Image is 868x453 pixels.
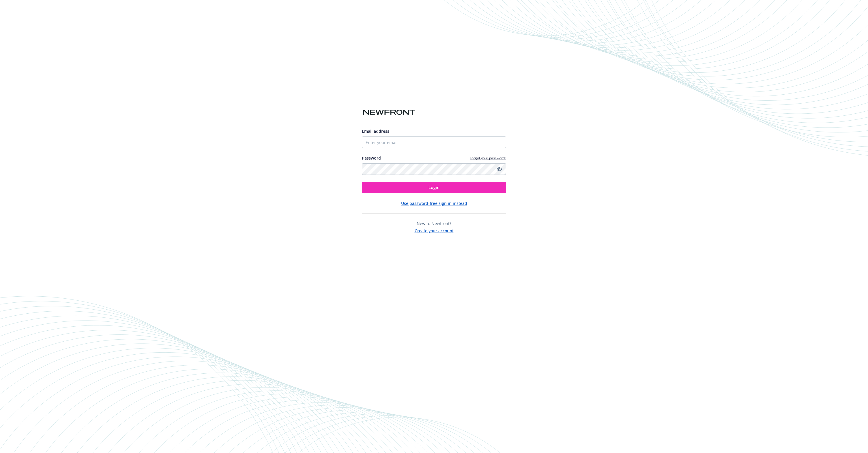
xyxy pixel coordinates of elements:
span: New to Newfront? [417,221,451,226]
button: Login [362,182,506,193]
input: Enter your password [362,163,506,175]
a: Forgot your password? [470,156,506,160]
span: Login [429,185,439,190]
span: Email address [362,128,389,134]
label: Password [362,155,381,161]
input: Enter your email [362,136,506,148]
button: Use password-free sign in instead [401,200,467,206]
a: Show password [496,166,503,173]
button: Create your account [415,226,454,234]
img: Newfront logo [362,107,416,117]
